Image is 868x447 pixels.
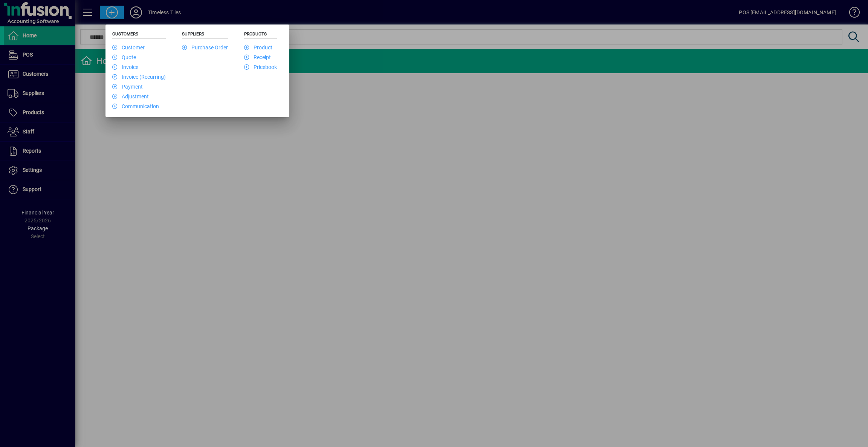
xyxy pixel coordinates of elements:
[244,44,272,51] a: Product
[112,93,149,100] a: Adjustment
[112,103,159,109] a: Communication
[112,64,138,70] a: Invoice
[244,64,277,70] a: Pricebook
[112,84,143,90] a: Payment
[244,31,277,39] h5: Products
[182,44,228,51] a: Purchase Order
[112,54,136,60] a: Quote
[182,31,228,39] h5: Suppliers
[112,74,166,80] a: Invoice (Recurring)
[112,44,145,51] a: Customer
[244,54,271,60] a: Receipt
[112,31,166,39] h5: Customers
